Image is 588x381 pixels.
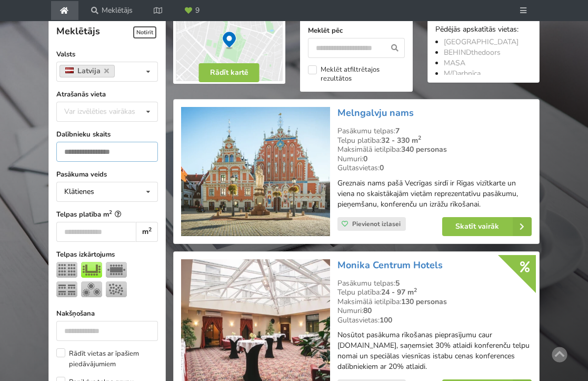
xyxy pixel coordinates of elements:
div: Telpu platība: [337,288,532,297]
sup: 2 [148,226,152,233]
a: Skatīt vairāk [442,217,532,236]
strong: 100 [380,315,392,325]
strong: 32 - 330 m [381,135,421,145]
div: Var izvēlēties vairākas [62,105,159,118]
div: Gultasvietas: [337,316,532,325]
a: [GEOGRAPHIC_DATA] [444,37,519,47]
sup: 2 [109,209,112,216]
a: BEHINDthedoors [444,47,501,57]
label: Dalībnieku skaits [56,129,158,140]
img: Klase [56,281,77,297]
strong: 130 personas [401,297,447,307]
div: Gultasvietas: [337,163,532,173]
a: Latvija [59,65,115,77]
a: Melngalvju nams [337,106,414,119]
sup: 2 [414,286,417,294]
label: Pasākuma veids [56,169,158,180]
div: Pēdējās apskatītās vietas: [435,25,532,35]
div: Numuri: [337,306,532,316]
img: Pieņemšana [106,281,127,297]
a: MASA [444,58,465,68]
strong: 80 [363,306,372,316]
label: Valsts [56,49,158,60]
div: Pasākumu telpas: [337,126,532,136]
button: Rādīt kartē [199,63,260,82]
label: Atrašanās vieta [56,89,158,100]
strong: 24 - 97 m [381,287,417,297]
span: Meklētājs [56,25,100,37]
strong: 0 [363,154,367,164]
label: Telpas platība m [56,209,158,220]
label: Rādīt vietas ar īpašiem piedāvājumiem [56,348,158,369]
label: Telpas izkārtojums [56,249,158,260]
strong: 7 [395,126,400,136]
a: Meklētājs [84,1,140,20]
sup: 2 [418,134,421,142]
a: Monika Centrum Hotels [337,259,443,271]
div: Klātienes [64,188,94,196]
a: M/Darbnīca [444,69,481,79]
img: Konferenču centrs | Rīga | Melngalvju nams [181,107,331,236]
img: Sapulce [106,262,127,278]
div: Pasākumu telpas: [337,279,532,288]
strong: 340 personas [401,144,447,154]
img: Rādīt kartē [173,17,285,84]
img: Teātris [56,262,77,278]
img: Bankets [81,281,102,297]
label: Meklēt pēc [308,25,404,36]
span: Pievienot izlasei [352,220,401,228]
div: Telpu platība: [337,136,532,145]
strong: 5 [395,278,400,288]
div: m [136,222,157,242]
span: 9 [195,7,200,14]
p: Greznais nams pašā Vecrīgas sirdī ir Rīgas vizītkarte un viena no skaistākajām vietām reprezentat... [337,178,532,210]
label: Nakšņošana [56,308,158,319]
div: Maksimālā ietilpība: [337,297,532,307]
div: Numuri: [337,154,532,164]
p: Nosūtot pasākuma rīkošanas pieprasījumu caur [DOMAIN_NAME], saņemsiet 30% atlaidi konferenču telp... [337,330,532,372]
strong: 0 [380,163,384,173]
img: U-Veids [81,262,102,278]
div: Maksimālā ietilpība: [337,145,532,154]
label: Meklēt atfiltrētajos rezultātos [308,65,404,83]
span: Notīrīt [133,26,156,38]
